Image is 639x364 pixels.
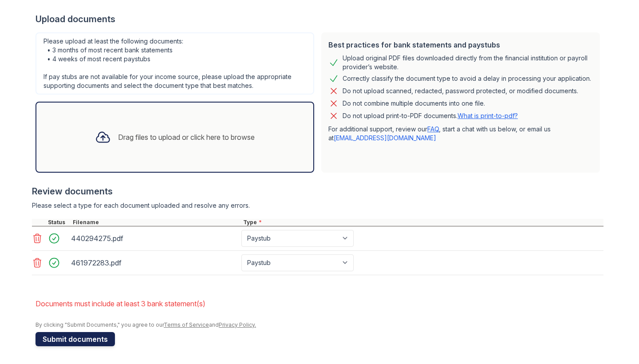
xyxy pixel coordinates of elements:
p: Do not upload print-to-PDF documents. [343,111,518,120]
div: Correctly classify the document type to avoid a delay in processing your application. [343,73,591,84]
a: FAQ [427,125,439,133]
div: Upload original PDF files downloaded directly from the financial institution or payroll provider’... [343,54,593,71]
div: Drag files to upload or click here to browse [118,132,255,142]
a: Privacy Policy. [219,321,256,328]
div: By clicking "Submit Documents," you agree to our and [35,321,603,328]
p: For additional support, review our , start a chat with us below, or email us at [328,125,593,142]
div: Do not combine multiple documents into one file. [343,98,485,109]
div: Upload documents [35,13,603,25]
div: Please select a type for each document uploaded and resolve any errors. [32,201,603,210]
div: Status [46,219,71,226]
a: Terms of Service [164,321,209,328]
div: Best practices for bank statements and paystubs [328,40,593,50]
div: 440294275.pdf [71,231,238,245]
div: Filename [71,219,241,226]
div: Please upload at least the following documents: • 3 months of most recent bank statements • 4 wee... [35,32,314,95]
div: Review documents [32,185,603,198]
a: [EMAIL_ADDRESS][DOMAIN_NAME] [334,134,436,142]
a: What is print-to-pdf? [458,112,518,119]
div: 461972283.pdf [71,256,238,270]
li: Documents must include at least 3 bank statement(s) [35,295,603,313]
div: Type [241,219,603,226]
button: Submit documents [35,332,115,346]
div: Do not upload scanned, redacted, password protected, or modified documents. [343,86,578,96]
